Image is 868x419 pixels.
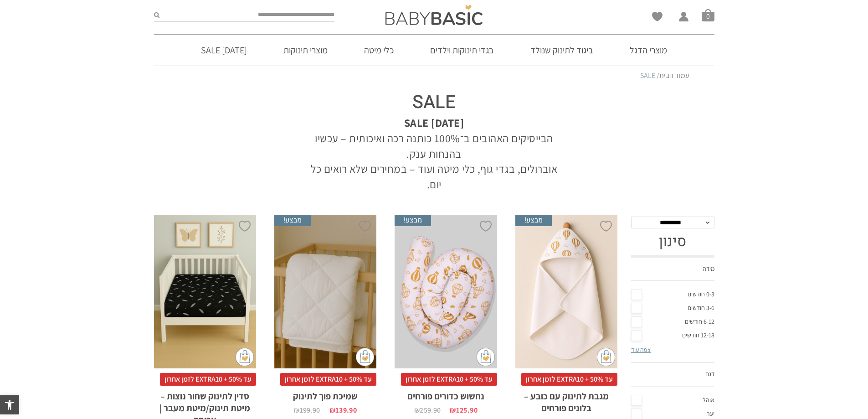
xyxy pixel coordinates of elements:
[652,12,663,21] a: Wishlist
[450,405,456,415] span: ₪
[236,348,254,366] img: cat-mini-atc.png
[401,373,497,386] span: עד 50% + EXTRA10 לזמן אחרון
[477,348,495,366] img: cat-mini-atc.png
[515,215,552,226] span: מבצע!
[631,393,714,407] a: אוהל
[631,258,714,281] a: מידה
[350,35,407,66] a: כלי מיטה
[304,90,564,115] h1: SALE
[395,386,497,402] h2: נחשוש כדורים פורחים
[294,405,299,415] span: ₪
[631,315,714,329] a: 6-12 חודשים
[274,215,311,226] span: מבצע!
[652,12,663,25] span: Wishlist
[356,348,374,366] img: cat-mini-atc.png
[597,348,615,366] img: cat-mini-atc.png
[616,35,681,66] a: מוצרי הדגל
[515,386,617,414] h2: מגבת לתינוק עם כובע – בלונים פורחים
[631,233,714,250] h3: סינון
[702,9,714,21] a: סל קניות0
[179,71,689,81] nav: Breadcrumb
[414,405,441,415] bdi: 259.90
[414,405,420,415] span: ₪
[517,35,607,66] a: ביגוד לתינוק שנולד
[631,346,651,354] a: צפה עוד
[304,115,564,192] p: הבייסיקים האהובים ב־100% כותנה רכה ואיכותית – עכשיו בהנחות ענק. אוברולים, בגדי גוף, כלי מיטה ועוד...
[274,215,376,414] a: מבצע! שמיכת פוך לתינוק עד 50% + EXTRA10 לזמן אחרוןשמיכת פוך לתינוק
[631,288,714,301] a: 0-3 חודשים
[631,301,714,315] a: 3-6 חודשים
[385,5,483,25] img: Baby Basic בגדי תינוקות וילדים אונליין
[187,35,261,66] a: [DATE] SALE
[659,71,689,80] a: עמוד הבית
[416,35,508,66] a: בגדי תינוקות וילדים
[631,329,714,342] a: 12-18 חודשים
[329,405,357,415] bdi: 139.90
[395,215,497,414] a: מבצע! נחשוש כדורים פורחים עד 50% + EXTRA10 לזמן אחרוןנחשוש כדורים פורחים
[329,405,335,415] span: ₪
[395,215,431,226] span: מבצע!
[521,373,617,386] span: עד 50% + EXTRA10 לזמן אחרון
[160,373,256,386] span: עד 50% + EXTRA10 לזמן אחרון
[631,363,714,387] a: דגם
[702,9,714,21] span: סל קניות
[404,115,464,130] strong: [DATE] SALE
[631,217,714,228] select: הזמנה בחנות
[294,405,320,415] bdi: 199.90
[450,405,477,415] bdi: 125.90
[274,386,376,402] h2: שמיכת פוך לתינוק
[270,35,341,66] a: מוצרי תינוקות
[280,373,376,386] span: עד 50% + EXTRA10 לזמן אחרון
